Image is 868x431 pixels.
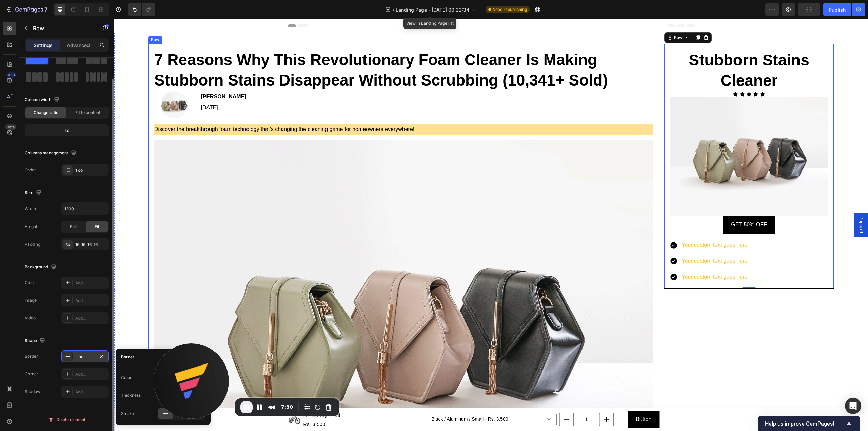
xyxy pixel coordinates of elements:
p: ⁠⁠⁠⁠⁠⁠⁠ [556,31,713,72]
button: Delete element [25,414,109,425]
span: Popup 1 [744,197,750,215]
p: Advanced [67,42,90,49]
div: Columns management [25,149,78,158]
span: / [393,6,394,13]
div: Add... [75,280,107,286]
span: Full [70,224,77,230]
div: Your custom text goes here [566,252,634,264]
div: Your custom text goes here [566,220,634,232]
div: Row [35,18,46,24]
div: Border [121,354,134,360]
span: Landing Page - [DATE] 00:22:34 [396,6,469,13]
div: Add... [75,315,107,321]
div: Column width [25,95,61,105]
div: 12 [26,126,107,135]
div: Video [25,315,36,321]
div: Add... [75,371,107,377]
div: Publish [829,6,846,13]
div: Your custom text goes here [566,236,634,248]
div: Size [25,188,43,198]
p: Button [521,396,537,406]
div: Color [121,375,132,381]
span: Help us improve GemPages! [765,420,845,427]
div: Add... [75,389,107,395]
span: Fit [95,224,99,230]
button: Show survey - Help us improve GemPages! [765,419,853,428]
span: Fit to content [75,110,100,116]
strong: 7 Reasons Why This Revolutionary Foam Cleaner Is Making Stubborn Stains Disappear Without Scrubbi... [40,32,494,70]
div: Background [25,263,58,272]
input: Auto [62,203,108,215]
div: Width [25,206,36,212]
div: Open Intercom Messenger [845,398,861,414]
button: <p>GET 50% OFF</p> [609,197,661,215]
div: Line [75,354,95,360]
p: [DATE] [86,84,538,94]
span: Change ratio [34,110,58,116]
h1: KT Jeffsy Trail [189,392,227,401]
h2: Rich Text Editor. Editing area: main [555,31,714,73]
div: 16, 16, 16, 16 [75,242,107,248]
div: Row [558,16,570,22]
div: Color [25,280,35,286]
div: 450 [6,72,16,78]
div: Padding [25,241,40,247]
div: Image [25,297,37,303]
button: decrement [446,394,459,407]
p: GET 50% OFF [617,201,653,211]
strong: [PERSON_NAME] [86,75,132,80]
span: Need republishing [492,6,527,13]
div: Shadow [25,389,40,395]
div: Border [25,353,38,359]
p: Settings [34,42,53,49]
div: 1 col [75,167,107,173]
div: Rs. 3,500 [189,401,227,410]
a: Button [513,392,545,410]
div: Stroke [121,411,134,417]
input: quantity [459,394,486,407]
div: Beta [5,124,16,130]
p: Discover the breakthrough foam technology that’s changing the cleaning game for homeowners everyw... [40,106,538,115]
div: Thickness [121,392,141,398]
iframe: Design area [114,19,868,431]
div: Undo/Redo [128,3,155,16]
button: increment [486,394,499,407]
p: 7 [44,5,47,14]
p: Row [33,24,91,32]
div: Delete element [48,416,85,424]
div: Order [25,167,36,173]
div: Height [25,224,37,230]
img: image_demo.jpg [46,72,74,99]
div: Shape [25,336,46,345]
img: image_demo.jpg [555,78,714,197]
button: Publish [823,3,851,16]
strong: Stubborn Stains Cleaner [575,32,695,70]
div: Corner [25,371,38,377]
button: 7 [3,3,51,16]
div: Add... [75,298,107,304]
